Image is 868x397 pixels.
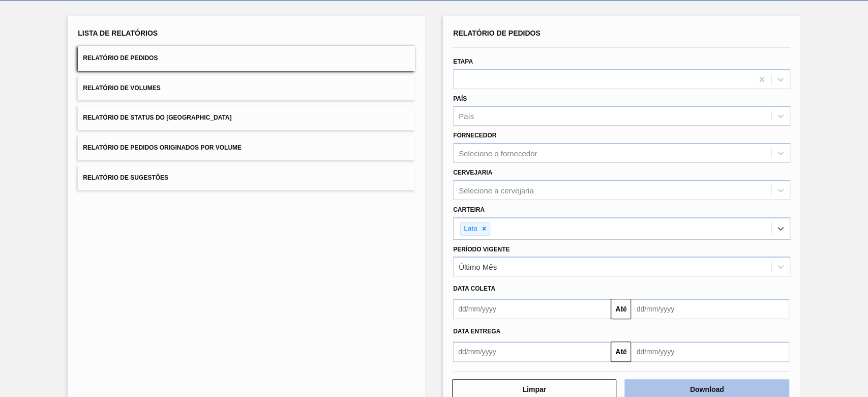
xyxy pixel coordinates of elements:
input: dd/mm/yyyy [631,342,789,362]
label: Cervejaria [453,169,492,176]
div: Lata [461,222,478,235]
label: Carteira [453,206,485,213]
button: Relatório de Status do [GEOGRAPHIC_DATA] [78,105,415,130]
span: Relatório de Pedidos Originados por Volume [83,144,242,151]
label: Fornecedor [453,132,496,139]
span: Relatório de Volumes [83,84,160,92]
button: Relatório de Pedidos [78,46,415,71]
button: Relatório de Volumes [78,76,415,101]
span: Relatório de Pedidos [453,29,541,37]
label: País [453,95,467,102]
span: Data entrega [453,328,500,335]
input: dd/mm/yyyy [453,299,611,319]
label: Período Vigente [453,246,510,253]
div: Último Mês [459,263,497,271]
button: Até [611,342,631,362]
button: Relatório de Pedidos Originados por Volume [78,135,415,160]
div: Selecione o fornecedor [459,149,537,158]
span: Relatório de Sugestões [83,174,168,181]
button: Relatório de Sugestões [78,165,415,190]
span: Relatório de Status do [GEOGRAPHIC_DATA] [83,114,231,121]
div: País [459,112,474,121]
span: Data coleta [453,285,495,292]
input: dd/mm/yyyy [631,299,789,319]
span: Lista de Relatórios [78,29,158,37]
div: Selecione a cervejaria [459,186,534,194]
input: dd/mm/yyyy [453,342,611,362]
span: Relatório de Pedidos [83,54,158,62]
button: Até [611,299,631,319]
label: Etapa [453,58,473,65]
